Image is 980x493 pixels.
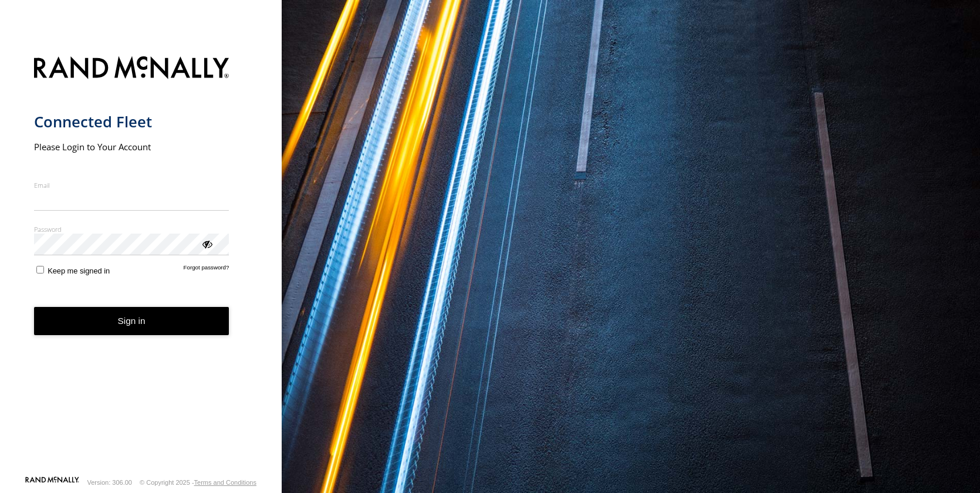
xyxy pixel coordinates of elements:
[34,112,229,131] h1: Connected Fleet
[34,49,248,476] form: main
[34,307,229,336] button: Sign in
[140,479,256,486] div: © Copyright 2025 -
[184,264,229,275] a: Forgot password?
[201,238,212,249] div: ViewPassword
[34,225,229,234] label: Password
[34,181,229,190] label: Email
[87,479,132,486] div: Version: 306.00
[25,477,79,488] a: Visit our Website
[48,266,110,275] span: Keep me signed in
[34,54,229,84] img: Rand McNally
[36,266,44,273] input: Keep me signed in
[194,479,256,486] a: Terms and Conditions
[34,141,229,153] h2: Please Login to Your Account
